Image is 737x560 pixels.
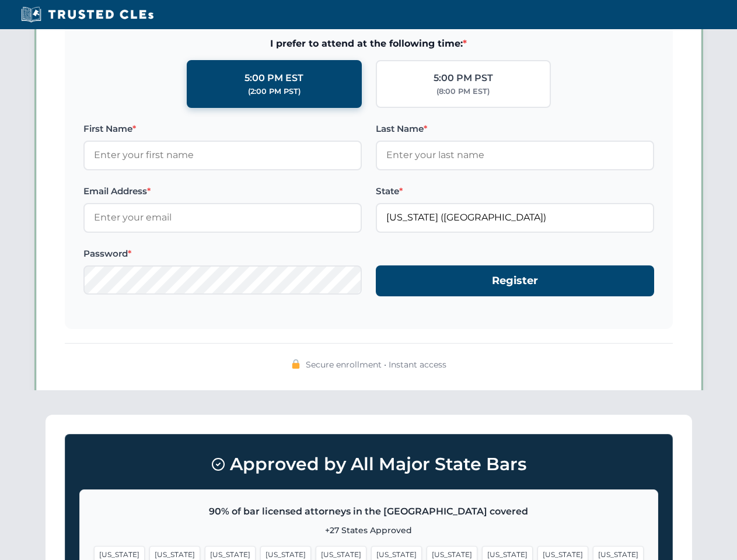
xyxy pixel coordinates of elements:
[83,247,362,261] label: Password
[94,504,644,519] p: 90% of bar licensed attorneys in the [GEOGRAPHIC_DATA] covered
[83,36,654,51] span: I prefer to attend at the following time:
[436,86,490,97] div: (8:00 PM EST)
[83,141,362,170] input: Enter your first name
[291,359,301,369] img: 🔒
[248,86,301,97] div: (2:00 PM PST)
[94,524,644,537] p: +27 States Approved
[376,141,654,170] input: Enter your last name
[376,203,654,232] input: Florida (FL)
[18,6,157,23] img: Trusted CLEs
[244,71,303,86] div: 5:00 PM EST
[83,122,362,136] label: First Name
[376,122,654,136] label: Last Name
[434,71,493,86] div: 5:00 PM PST
[306,358,446,371] span: Secure enrollment • Instant access
[376,265,654,296] button: Register
[79,449,658,480] h3: Approved by All Major State Bars
[83,184,362,198] label: Email Address
[376,184,654,198] label: State
[83,203,362,232] input: Enter your email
